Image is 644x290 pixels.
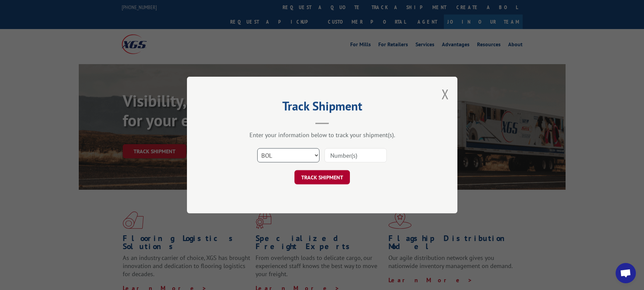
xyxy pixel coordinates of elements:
input: Number(s) [325,148,387,162]
h2: Track Shipment [221,101,424,114]
button: Close modal [442,85,449,103]
button: TRACK SHIPMENT [294,170,350,184]
div: Enter your information below to track your shipment(s). [221,131,424,139]
div: Open chat [616,263,636,283]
